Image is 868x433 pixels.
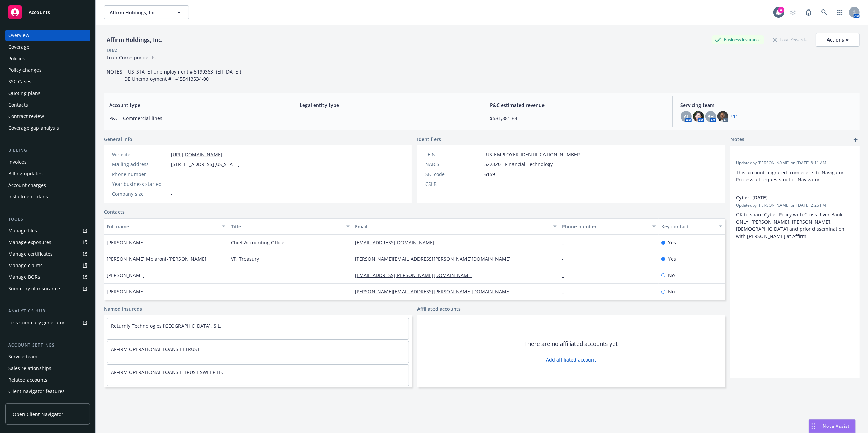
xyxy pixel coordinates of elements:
[425,161,482,168] div: NAICS
[110,9,169,16] span: Affirm Holdings, Inc.
[300,101,473,109] span: Legal entity type
[109,101,283,109] span: Account type
[171,171,173,178] span: -
[425,180,482,188] div: CSLB
[355,239,440,246] a: [EMAIL_ADDRESS][DOMAIN_NAME]
[355,288,517,295] a: [PERSON_NAME][EMAIL_ADDRESS][PERSON_NAME][DOMAIN_NAME]
[231,239,286,246] span: Chief Accounting Officer
[5,398,90,408] a: Client access
[8,65,42,76] div: Policy changes
[8,180,46,191] div: Account charges
[171,151,222,158] a: [URL][DOMAIN_NAME]
[786,5,800,19] a: Start snowing
[5,283,90,294] a: Summary of insurance
[559,218,659,235] button: Phone number
[231,255,259,262] span: VP, Treasury
[5,111,90,122] a: Contract review
[355,256,517,262] a: [PERSON_NAME][EMAIL_ADDRESS][PERSON_NAME][DOMAIN_NAME]
[823,423,850,429] span: Nova Assist
[5,99,90,110] a: Contacts
[8,317,65,328] div: Loss summary generator
[730,189,860,245] div: Cyber: [DATE]Updatedby [PERSON_NAME] on [DATE] 2:26 PMOK to share Cyber Policy with Cross River B...
[231,288,233,295] span: -
[731,114,738,118] a: +11
[562,223,649,230] div: Phone number
[809,419,856,433] button: Nova Assist
[484,180,486,188] span: -
[5,342,90,349] div: Account settings
[5,53,90,64] a: Policies
[107,47,119,54] div: DBA: -
[355,272,478,278] a: [EMAIL_ADDRESS][PERSON_NAME][DOMAIN_NAME]
[104,208,125,215] a: Contacts
[562,272,569,278] a: -
[104,35,165,44] div: Affirm Holdings, Inc.
[112,180,168,188] div: Year business started
[5,225,90,236] a: Manage files
[852,135,860,144] a: add
[736,169,847,183] span: This account migrated from ecerts to Navigator. Process all requests out of Navigator.
[5,147,90,154] div: Billing
[681,101,854,109] span: Servicing team
[809,420,818,433] div: Drag to move
[352,218,559,235] button: Email
[231,272,233,279] span: -
[8,386,65,397] div: Client navigator features
[8,30,29,41] div: Overview
[417,305,461,312] a: Affiliated accounts
[8,168,43,179] div: Billing updates
[770,35,810,44] div: Total Rewards
[736,211,847,239] span: OK to share Cyber Policy with Cross River Bank - ONLY. [PERSON_NAME], [PERSON_NAME], [DEMOGRAPHIC...
[8,53,25,64] div: Policies
[668,239,676,246] span: Yes
[112,190,168,197] div: Company size
[111,323,221,329] a: Returnly Technologies [GEOGRAPHIC_DATA], S.L.
[8,272,40,283] div: Manage BORs
[8,76,31,87] div: SSC Cases
[5,374,90,385] a: Related accounts
[8,191,48,202] div: Installment plans
[5,272,90,283] a: Manage BORs
[668,255,676,262] span: Yes
[300,115,473,122] span: -
[736,202,854,208] span: Updated by [PERSON_NAME] on [DATE] 2:26 PM
[802,5,816,19] a: Report a Bug
[730,135,744,144] span: Notes
[8,225,37,236] div: Manage files
[5,88,90,99] a: Quoting plans
[5,317,90,328] a: Loss summary generator
[693,111,704,122] img: photo
[8,248,53,259] div: Manage certificates
[112,171,168,178] div: Phone number
[8,260,43,271] div: Manage claims
[736,160,854,166] span: Updated by [PERSON_NAME] on [DATE] 8:11 AM
[5,180,90,191] a: Account charges
[484,161,553,168] span: 522320 - Financial Technology
[484,151,582,158] span: [US_EMPLOYER_IDENTIFICATION_NUMBER]
[231,223,342,230] div: Title
[5,308,90,315] div: Analytics hub
[8,157,27,167] div: Invoices
[8,351,37,362] div: Service team
[8,374,47,385] div: Related accounts
[29,10,50,15] span: Accounts
[171,180,173,188] span: -
[8,283,60,294] div: Summary of insurance
[111,346,200,352] a: AFFIRM OPERATIONAL LOANS III TRUST
[104,305,142,312] a: Named insureds
[111,369,224,375] a: AFFIRM OPERATIONAL LOANS II TRUST SWEEP LLC
[104,135,132,143] span: General info
[490,115,664,122] span: $581,881.84
[107,223,218,230] div: Full name
[13,411,63,418] span: Open Client Navigator
[827,33,849,46] div: Actions
[112,161,168,168] div: Mailing address
[484,171,495,178] span: 6159
[659,218,725,235] button: Key contact
[107,54,241,82] span: Loan Correspondents NOTES: [US_STATE] Unemployment # 5199363 (Eff [DATE]) DE Unemployment # 1-455...
[8,237,51,248] div: Manage exposures
[736,152,837,159] span: -
[5,363,90,374] a: Sales relationships
[5,65,90,76] a: Policy changes
[5,3,90,22] a: Accounts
